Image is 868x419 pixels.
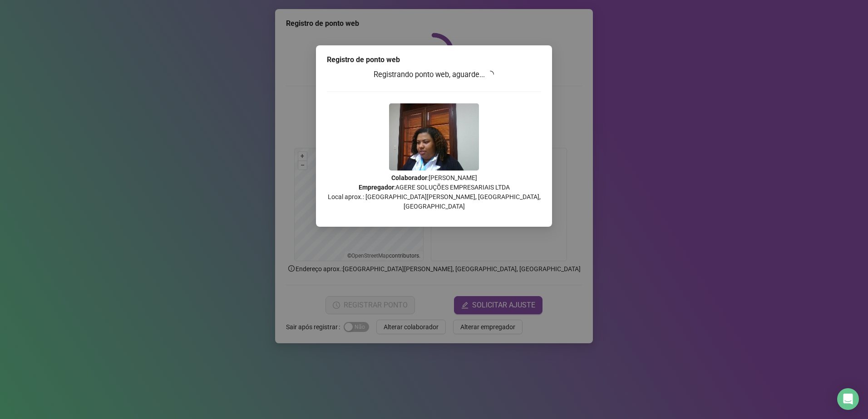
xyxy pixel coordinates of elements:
img: 9k= [389,103,479,171]
span: loading [486,70,495,79]
p: : [PERSON_NAME] : AGERE SOLUÇÕES EMPRESARIAIS LTDA Local aprox.: [GEOGRAPHIC_DATA][PERSON_NAME], ... [327,173,541,211]
strong: Colaborador [391,174,427,181]
div: Open Intercom Messenger [837,388,859,410]
strong: Empregador [359,184,394,191]
div: Registro de ponto web [327,54,541,65]
h3: Registrando ponto web, aguarde... [327,69,541,81]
